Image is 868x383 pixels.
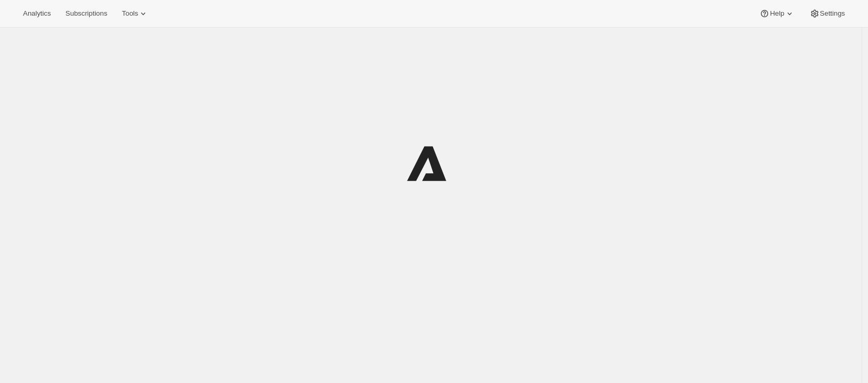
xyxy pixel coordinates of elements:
button: Analytics [17,6,57,21]
span: Subscriptions [65,9,107,18]
button: Tools [115,6,155,21]
span: Tools [122,9,138,18]
button: Help [753,6,801,21]
span: Settings [820,9,845,18]
button: Subscriptions [59,6,113,21]
span: Analytics [23,9,51,18]
span: Help [770,9,784,18]
button: Settings [803,6,851,21]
